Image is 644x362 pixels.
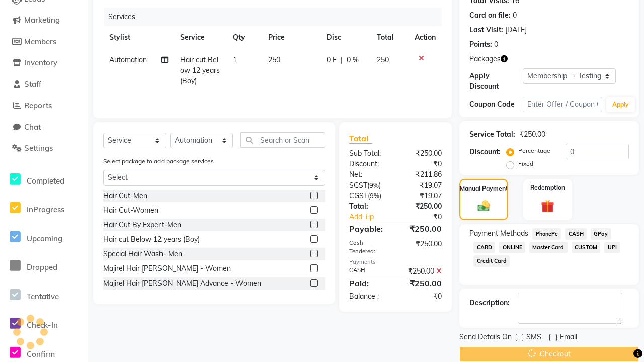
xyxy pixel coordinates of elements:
div: ( ) [342,191,395,201]
a: Members [3,36,86,48]
div: ₹250.00 [395,223,449,235]
div: ₹0 [405,212,449,222]
div: Net: [342,169,395,180]
div: Services [104,8,449,26]
span: Automation [109,55,147,64]
span: Master Card [529,242,568,253]
th: Price [262,26,320,49]
div: 0 [513,10,517,21]
div: Coupon Code [469,99,523,110]
span: CUSTOM [572,242,601,253]
span: Confirm [27,349,55,359]
span: 250 [377,55,389,64]
span: Tentative [27,292,59,301]
span: 9% [370,192,379,200]
div: Apply Discount [469,71,523,92]
span: ONLINE [499,242,525,253]
span: Reports [24,101,52,110]
a: Add Tip [342,212,405,222]
div: Cash Tendered: [342,239,395,256]
span: Hair cut Below 12 years (Boy) [180,55,220,85]
span: CARD [473,242,495,253]
span: Payment Methods [469,228,528,239]
a: Marketing [3,15,86,26]
div: ₹0 [395,291,449,302]
span: 250 [268,55,280,64]
div: ₹19.07 [395,180,449,191]
div: ₹250.00 [395,239,449,256]
div: ₹250.00 [395,201,449,212]
th: Qty [227,26,262,49]
span: Upcoming [27,234,62,243]
div: Description: [469,298,510,308]
div: Hair Cut By Expert-Men [103,220,181,230]
span: Packages [469,54,501,64]
div: CASH [342,266,395,277]
a: Chat [3,122,86,133]
div: Sub Total: [342,148,395,159]
div: Payments [349,258,442,266]
label: Percentage [518,146,550,155]
label: Manual Payment [460,184,508,193]
span: Chat [24,122,41,132]
div: ₹211.86 [395,169,449,180]
span: Inventory [24,58,57,67]
div: [DATE] [505,25,527,35]
th: Total [371,26,409,49]
span: 0 % [347,55,359,65]
div: Points: [469,39,492,50]
span: Settings [24,143,53,153]
span: PhonePe [532,228,561,240]
div: Majirel Hair [PERSON_NAME] Advance - Women [103,278,261,289]
div: Card on file: [469,10,511,21]
input: Search or Scan [240,132,325,148]
th: Service [174,26,227,49]
span: Send Details On [459,332,512,344]
span: 0 F [327,55,337,65]
div: ₹250.00 [395,277,449,289]
div: ₹250.00 [395,266,449,277]
span: Credit Card [473,255,510,267]
div: Discount: [342,159,395,169]
div: ₹250.00 [395,148,449,159]
span: GPay [591,228,611,240]
th: Stylist [103,26,174,49]
div: Total: [342,201,395,212]
a: Staff [3,79,86,90]
button: Apply [606,97,635,112]
div: Hair cut Below 12 years (Boy) [103,234,200,245]
div: Discount: [469,147,501,157]
a: Inventory [3,57,86,69]
label: Select package to add package services [103,157,214,166]
div: Special Hair Wash- Men [103,249,182,259]
span: 9% [369,181,379,189]
div: Service Total: [469,129,515,140]
span: Members [24,37,56,46]
span: Marketing [24,15,60,25]
span: CGST [349,191,368,200]
span: Completed [27,176,64,186]
label: Redemption [530,183,565,192]
span: Total [349,133,372,144]
div: Balance : [342,291,395,302]
span: Dropped [27,262,57,272]
img: _cash.svg [474,199,494,213]
div: ₹250.00 [519,129,545,140]
span: SMS [526,332,541,344]
input: Enter Offer / Coupon Code [523,97,602,112]
img: _gift.svg [537,198,558,214]
th: Action [409,26,442,49]
span: 1 [233,55,237,64]
div: ( ) [342,180,395,191]
span: Email [560,332,577,344]
div: Paid: [342,277,395,289]
label: Fixed [518,159,533,168]
span: InProgress [27,205,64,214]
div: ₹0 [395,159,449,169]
div: ₹19.07 [395,191,449,201]
div: 0 [494,39,498,50]
span: | [341,55,343,65]
div: Payable: [342,223,395,235]
span: CASH [565,228,587,240]
span: SGST [349,180,367,190]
